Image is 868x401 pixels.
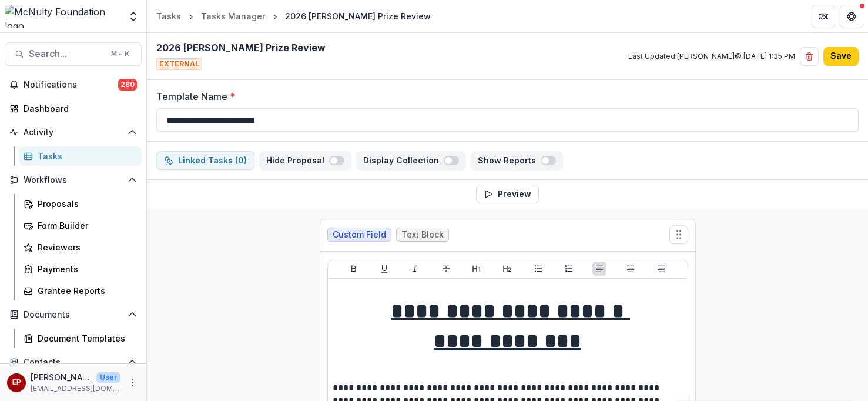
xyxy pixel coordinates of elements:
div: Payments [38,263,132,275]
button: Notifications280 [5,75,142,94]
a: Payments [19,259,142,279]
button: Align Center [624,262,638,276]
button: Open entity switcher [125,5,142,28]
span: EXTERNAL [156,58,202,70]
span: 280 [118,79,137,91]
button: Italicize [408,262,422,276]
button: Open Workflows [5,171,142,189]
span: Activity [24,128,123,138]
div: Tasks [156,10,181,22]
span: Contacts [24,357,123,367]
a: Form Builder [19,216,142,235]
button: Hide Proposal [259,151,351,170]
span: Workflows [24,175,123,185]
button: Search... [5,42,142,66]
span: Custom Field [333,230,386,240]
button: Open Activity [5,123,142,142]
div: Form Builder [38,219,132,232]
span: Notifications [24,80,118,90]
a: Reviewers [19,238,142,257]
button: Open Documents [5,305,142,324]
p: Show Reports [478,156,541,166]
button: Heading 1 [470,262,484,276]
div: Tasks Manager [201,10,265,22]
div: Grantee Reports [38,285,132,297]
button: More [125,376,139,390]
h2: 2026 [PERSON_NAME] Prize Review [156,42,326,54]
button: Display Collection [356,151,466,170]
button: Preview [476,185,539,203]
a: Dashboard [5,99,142,118]
a: Tasks [152,8,186,25]
p: Last Updated: [PERSON_NAME] @ [DATE] 1:35 PM [628,51,795,62]
button: Underline [377,262,391,276]
div: Reviewers [38,241,132,253]
button: dependent-tasks [156,151,254,170]
img: McNulty Foundation logo [5,5,120,28]
button: Get Help [840,5,863,28]
nav: breadcrumb [152,8,435,25]
div: Proposals [38,198,132,210]
div: 2026 [PERSON_NAME] Prize Review [285,10,431,22]
button: Show Reports [471,151,563,170]
p: Display Collection [363,156,444,166]
button: Align Left [592,262,606,276]
div: Document Templates [38,332,132,345]
span: Text Block [401,230,444,240]
button: Bold [347,262,361,276]
button: Strike [439,262,453,276]
a: Tasks Manager [196,8,270,25]
button: Partners [812,5,835,28]
div: esther park [12,379,21,386]
a: Tasks [19,146,142,166]
p: User [96,372,120,383]
span: Documents [24,310,123,320]
button: Ordered List [562,262,576,276]
button: Open Contacts [5,353,142,372]
label: Template Name [156,89,852,103]
button: Align Right [654,262,668,276]
span: Search... [29,48,103,59]
div: ⌘ + K [108,48,132,61]
p: Hide Proposal [266,156,329,166]
div: Tasks [38,150,132,162]
p: [PERSON_NAME] [31,371,92,383]
button: Move field [669,225,688,244]
a: Document Templates [19,329,142,348]
div: Dashboard [24,102,132,115]
button: Save [823,47,859,66]
button: Heading 2 [500,262,514,276]
button: Bullet List [531,262,545,276]
button: Delete template [800,47,819,66]
a: Proposals [19,194,142,213]
p: [EMAIL_ADDRESS][DOMAIN_NAME] [31,383,120,394]
a: Grantee Reports [19,281,142,300]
